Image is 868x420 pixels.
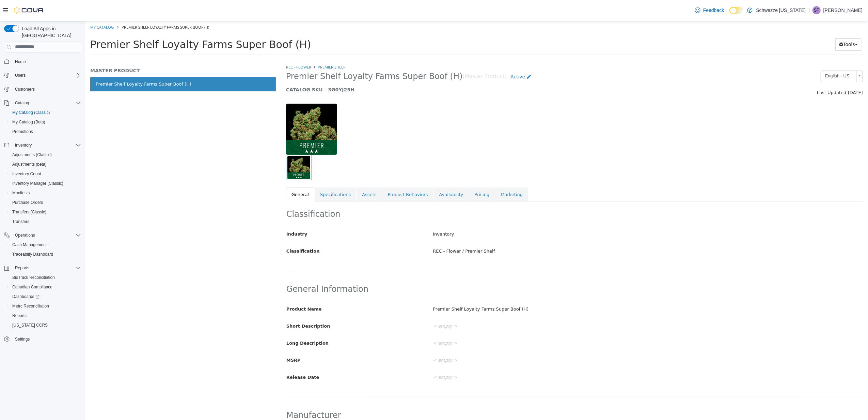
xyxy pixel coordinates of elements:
[10,189,32,197] a: Manifests
[19,25,81,39] span: Load All Apps in [GEOGRAPHIC_DATA]
[201,354,234,359] span: Release Date
[10,179,66,187] a: Inventory Manager (Classic)
[14,7,44,14] img: Cova
[343,299,783,311] div: < empty >
[814,6,819,14] span: SF
[233,43,261,48] a: Premier Shelf
[10,127,36,136] a: Promotions
[343,224,783,236] div: REC - Flower / Premier Shelf
[10,250,56,258] a: Traceabilty Dashboard
[1,57,84,66] button: Home
[703,7,724,14] span: Feedback
[5,3,29,9] a: My Catalog
[201,50,378,61] span: Premier Shelf Loyalty Farms Super Boof (H)
[12,85,81,93] span: Customers
[343,282,783,294] div: Premier Shelf Loyalty Farms Super Boof (H)
[736,49,778,61] a: English - US
[1,84,84,94] button: Customers
[201,82,252,134] img: 150
[12,335,32,343] a: Settings
[10,283,81,291] span: Canadian Compliance
[12,231,81,239] span: Operations
[10,283,55,291] a: Canadian Compliance
[12,162,47,167] span: Adjustments (beta)
[271,166,297,181] a: Assets
[12,252,53,257] span: Traceabilty Dashboard
[201,389,777,400] h2: Manufacturer
[7,198,84,207] button: Purchase Orders
[12,231,38,239] button: Operations
[201,263,777,273] h2: General Information
[201,336,216,342] span: MSRP
[692,3,727,17] a: Feedback
[10,170,44,178] a: Inventory Count
[12,141,34,149] button: Inventory
[201,43,226,48] a: REC - Flower
[7,188,84,198] button: Manifests
[297,166,348,181] a: Product Behaviors
[15,232,35,238] span: Operations
[201,65,631,72] h5: CATALOG SKU - 3G0YJ25H
[10,189,81,197] span: Manifests
[15,73,26,78] span: Users
[10,273,58,282] a: BioTrack Reconciliation
[10,160,81,168] span: Adjustments (beta)
[7,217,84,226] button: Transfers
[1,140,84,150] button: Inventory
[12,71,28,79] button: Users
[10,312,81,320] span: Reports
[10,198,46,207] a: Purchase Orders
[410,166,443,181] a: Marketing
[7,150,84,160] button: Adjustments (Classic)
[1,98,84,108] button: Catalog
[12,303,49,309] span: Metrc Reconciliation
[15,142,32,148] span: Inventory
[12,275,55,280] span: BioTrack Reconciliation
[12,284,52,290] span: Canadian Compliance
[12,129,33,134] span: Promotions
[12,99,81,107] span: Catalog
[7,273,84,282] button: BioTrack Reconciliation
[5,46,191,52] h5: MASTER PRODUCT
[7,169,84,179] button: Inventory Count
[15,265,29,271] span: Reports
[12,141,81,149] span: Inventory
[15,59,26,64] span: Home
[12,242,47,247] span: Cash Management
[343,207,783,219] div: Inventory
[12,335,81,343] span: Settings
[10,170,81,178] span: Inventory Count
[201,166,229,181] a: General
[15,100,29,106] span: Catalog
[422,49,449,62] a: Active
[7,160,84,169] button: Adjustments (beta)
[10,241,81,249] span: Cash Management
[4,54,81,362] nav: Complex example
[12,264,32,272] button: Reports
[10,118,48,126] a: My Catalog (Beta)
[12,57,81,66] span: Home
[729,14,730,14] span: Dark Mode
[12,294,40,299] span: Dashboards
[425,53,440,58] span: Active
[10,108,81,117] span: My Catalog (Classic)
[349,166,384,181] a: Availability
[12,58,29,66] a: Home
[1,71,84,80] button: Users
[10,217,81,226] span: Transfers
[5,17,226,29] span: Premier Shelf Loyalty Farms Super Boof (H)
[36,3,124,9] span: Premier Shelf Loyalty Farms Super Boof (H)
[10,292,81,301] span: Dashboards
[378,53,422,58] small: [Master Product]
[10,312,29,320] a: Reports
[12,264,81,272] span: Reports
[7,320,84,330] button: [US_STATE] CCRS
[201,285,237,290] span: Product Name
[12,152,52,157] span: Adjustments (Classic)
[12,85,37,93] a: Customers
[12,181,63,186] span: Inventory Manager (Classic)
[343,316,783,328] div: < empty >
[736,50,769,60] span: English - US
[756,6,806,14] p: Schwazze [US_STATE]
[812,6,821,14] div: Skyler Franke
